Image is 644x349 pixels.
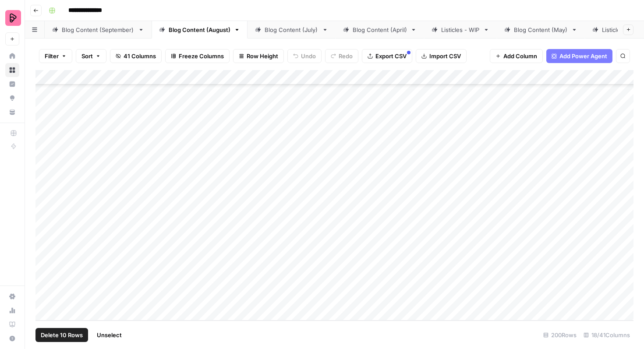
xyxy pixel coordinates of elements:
[503,52,537,60] span: Add Column
[375,52,407,60] span: Export CSV
[353,25,407,34] div: Blog Content (April)
[35,328,88,342] button: Delete 10 Rows
[287,49,322,63] button: Undo
[248,21,336,39] a: Blog Content (July)
[45,52,59,60] span: Filter
[97,331,122,339] span: Unselect
[76,49,106,63] button: Sort
[5,10,21,26] img: Preply Logo
[559,52,607,60] span: Add Power Agent
[602,25,638,34] div: Listicles (old)
[325,49,358,63] button: Redo
[265,25,318,34] div: Blog Content (July)
[5,63,19,77] a: Browse
[45,21,152,39] a: Blog Content (September)
[41,331,83,339] span: Delete 10 Rows
[5,303,19,317] a: Usage
[429,52,461,60] span: Import CSV
[5,7,19,29] button: Workspace: Preply
[441,25,480,34] div: Listicles - WIP
[5,105,19,119] a: Your Data
[336,21,424,39] a: Blog Content (April)
[497,21,585,39] a: Blog Content (May)
[514,25,568,34] div: Blog Content (May)
[546,49,612,63] button: Add Power Agent
[416,49,467,63] button: Import CSV
[5,91,19,105] a: Opportunities
[92,328,127,342] button: Unselect
[165,49,230,63] button: Freeze Columns
[169,25,230,34] div: Blog Content (August)
[5,317,19,331] a: Learning Hub
[5,49,19,63] a: Home
[233,49,284,63] button: Row Height
[490,49,543,63] button: Add Column
[424,21,497,39] a: Listicles - WIP
[39,49,72,63] button: Filter
[124,52,156,60] span: 41 Columns
[580,328,633,342] div: 18/41 Columns
[301,52,316,60] span: Undo
[362,49,412,63] button: Export CSV
[5,331,19,345] button: Help + Support
[540,328,580,342] div: 200 Rows
[81,52,93,60] span: Sort
[110,49,162,63] button: 41 Columns
[247,52,278,60] span: Row Height
[5,289,19,303] a: Settings
[62,25,134,34] div: Blog Content (September)
[339,52,353,60] span: Redo
[5,77,19,91] a: Insights
[152,21,248,39] a: Blog Content (August)
[179,52,224,60] span: Freeze Columns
